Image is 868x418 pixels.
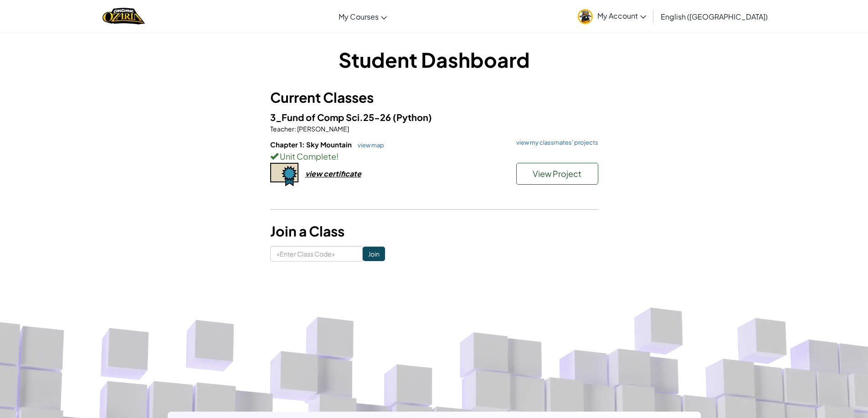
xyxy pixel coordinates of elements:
a: view map [353,141,384,149]
span: Unit Complete [278,151,336,161]
input: <Enter Class Code> [270,246,363,262]
span: 3_Fund of Comp Sci.25-26 [270,111,393,123]
h3: Current Classes [270,87,598,108]
div: view certificate [305,169,361,178]
h3: Join a Class [270,221,598,242]
a: English ([GEOGRAPHIC_DATA]) [656,4,772,29]
a: My Courses [334,4,391,29]
img: avatar [578,9,593,24]
span: : [294,125,296,133]
h1: Student Dashboard [270,45,598,74]
a: Ozaria by CodeCombat logo [103,7,145,25]
input: Join [363,247,385,261]
span: English ([GEOGRAPHIC_DATA]) [661,12,768,21]
span: (Python) [393,111,432,123]
span: My Courses [339,12,379,21]
a: view certificate [270,169,361,178]
a: My Account [573,2,651,30]
span: Chapter 1: Sky Mountain [270,140,353,149]
a: view my classmates' projects [512,140,598,146]
span: View Project [533,168,581,179]
button: View Project [516,163,598,185]
span: ! [336,151,339,161]
span: My Account [597,11,646,20]
span: Teacher [270,125,294,133]
img: Home [103,7,145,25]
span: [PERSON_NAME] [296,125,349,133]
img: certificate-icon.png [270,163,298,186]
